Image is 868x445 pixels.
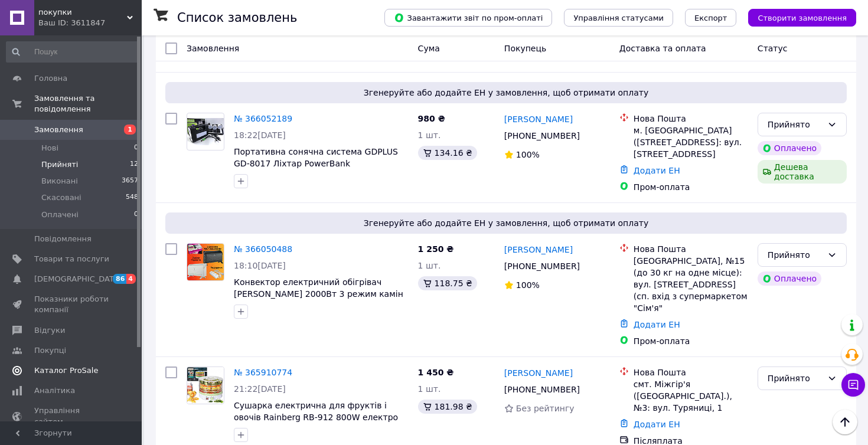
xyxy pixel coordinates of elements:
span: Завантажити звіт по пром-оплаті [394,12,543,23]
span: 548 [126,192,138,203]
span: [DEMOGRAPHIC_DATA] [34,274,122,284]
span: Головна [34,73,67,84]
a: Конвектор електричний обігрівач [PERSON_NAME] 2000Вт 3 режим камін якісний потужний конвекційний ... [234,277,403,322]
div: Прийнято [768,248,823,261]
a: [PERSON_NAME] [504,244,573,256]
span: 86 [113,274,126,284]
span: Повідомлення [34,234,92,244]
h1: Список замовлень [177,11,297,25]
span: Експорт [694,14,727,22]
span: 1 шт. [418,130,441,140]
span: Каталог ProSale [34,365,98,376]
span: Створити замовлення [758,14,847,22]
span: Згенеруйте або додайте ЕН у замовлення, щоб отримати оплату [170,217,842,229]
img: Фото товару [187,367,224,404]
span: Замовлення [34,125,83,135]
span: Без рейтингу [516,404,575,413]
img: Фото товару [187,118,224,145]
span: Згенеруйте або додайте ЕН у замовлення, щоб отримати оплату [170,87,842,99]
span: Статус [758,44,788,53]
a: Фото товару [187,243,224,281]
div: смт. Міжгір'я ([GEOGRAPHIC_DATA].), №3: вул. Туряниці, 1 [634,378,748,414]
img: Фото товару [187,244,224,280]
span: [PHONE_NUMBER] [504,261,580,271]
div: 118.75 ₴ [418,276,477,290]
span: Управління статусами [573,14,664,22]
a: Додати ЕН [634,320,680,329]
span: 0 [134,143,138,153]
a: Додати ЕН [634,420,680,429]
span: Показники роботи компанії [34,294,109,315]
span: 1 250 ₴ [418,244,454,254]
button: Управління статусами [564,9,673,27]
div: Прийнято [768,118,823,131]
span: 3657 [122,176,138,186]
span: 18:10[DATE] [234,261,286,270]
div: Прийнято [768,372,823,385]
span: Прийняті [41,159,78,170]
div: Нова Пошта [634,113,748,125]
span: Замовлення та повідомлення [34,93,142,114]
span: Нові [41,143,58,153]
a: Фото товару [187,113,224,150]
span: Управління сайтом [34,405,109,427]
span: 1 шт. [418,384,441,394]
a: Додати ЕН [634,166,680,175]
div: Оплачено [758,271,821,286]
button: Створити замовлення [748,9,856,27]
span: покупки [38,7,127,18]
button: Завантажити звіт по пром-оплаті [384,9,552,27]
a: Сушарка електрична для фруктів і овочів Rainberg RB-912 800W електро сушилка мясо пастіла з венти... [234,401,402,434]
span: Оплачені [41,210,79,220]
span: 1 450 ₴ [418,368,454,377]
div: Пром-оплата [634,335,748,347]
div: Пром-оплата [634,181,748,193]
span: Виконані [41,176,78,186]
a: № 366052189 [234,114,292,123]
a: Фото товару [187,367,224,404]
span: Товари та послуги [34,254,109,264]
span: Замовлення [187,44,239,53]
div: Оплачено [758,141,821,155]
span: 18:22[DATE] [234,130,286,140]
div: 181.98 ₴ [418,400,477,414]
a: [PERSON_NAME] [504,113,573,125]
a: Портативна сонячна система GDPLUS GD-8017 Ліхтар PowerBank портативний із сонячною панеллю та 3 л... [234,147,406,192]
span: Аналітика [34,385,75,396]
div: [GEOGRAPHIC_DATA], №15 (до 30 кг на одне місце): вул. [STREET_ADDRESS] (сп. вхід з супермаркетом ... [634,255,748,314]
span: 12 [130,159,138,170]
span: [PHONE_NUMBER] [504,385,580,394]
span: 21:22[DATE] [234,384,286,394]
div: Ваш ID: 3611847 [38,18,142,28]
a: Створити замовлення [736,12,856,22]
div: м. [GEOGRAPHIC_DATA] ([STREET_ADDRESS]: вул. [STREET_ADDRESS] [634,125,748,160]
span: 100% [516,280,540,290]
span: 1 [124,125,136,135]
span: 4 [126,274,136,284]
input: Пошук [6,41,139,63]
a: № 365910774 [234,368,292,377]
span: 1 шт. [418,261,441,270]
span: Доставка та оплата [619,44,706,53]
span: Покупець [504,44,546,53]
a: № 366050488 [234,244,292,254]
span: Відгуки [34,325,65,336]
span: 0 [134,210,138,220]
span: 100% [516,150,540,159]
div: Дешева доставка [758,160,847,184]
span: Покупці [34,345,66,356]
a: [PERSON_NAME] [504,367,573,379]
span: 980 ₴ [418,114,445,123]
div: 134.16 ₴ [418,146,477,160]
div: Нова Пошта [634,367,748,378]
span: Скасовані [41,192,81,203]
span: Cума [418,44,440,53]
button: Експорт [685,9,737,27]
button: Чат з покупцем [841,373,865,397]
span: [PHONE_NUMBER] [504,131,580,140]
button: Наверх [833,410,857,434]
a: 2 товара у замовленні [234,52,331,61]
